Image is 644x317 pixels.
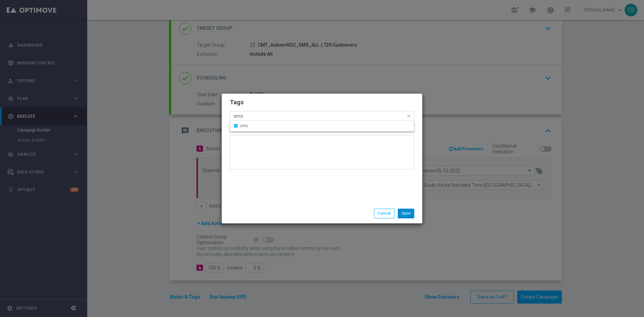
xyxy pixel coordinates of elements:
[230,111,414,120] ng-select: sms
[374,209,394,218] button: Cancel
[230,120,414,131] ng-dropdown-panel: Options list
[240,124,248,128] label: sms
[233,120,411,131] div: sms
[398,209,414,218] button: Save
[230,98,414,106] h2: Tags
